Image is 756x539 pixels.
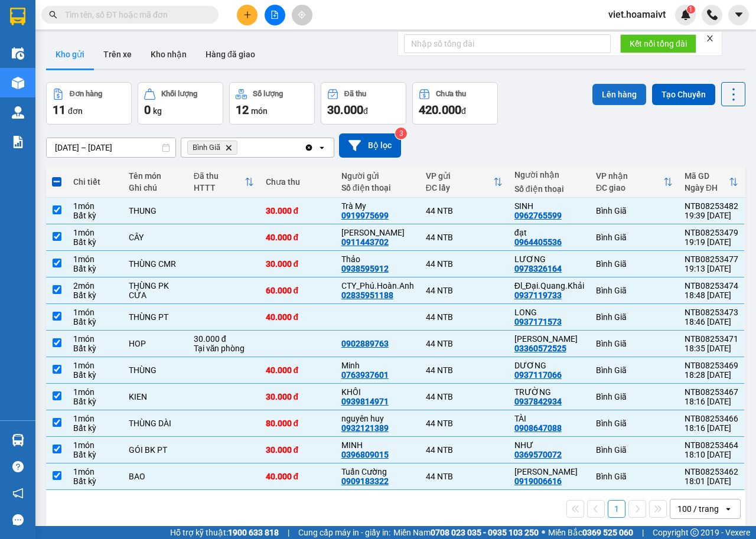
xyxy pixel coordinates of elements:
span: Hỗ trợ kỹ thuật: [170,526,279,539]
button: Số lượng12món [229,82,315,125]
div: 40.000 đ [266,472,330,481]
div: 1 món [73,387,117,397]
button: file-add [265,5,285,25]
div: NTB08253464 [685,440,738,450]
div: 0937171573 [514,317,562,326]
div: 1 món [73,254,117,264]
button: Khối lượng0kg [138,82,223,125]
span: đ [461,106,466,116]
div: Bình Giã [596,286,673,295]
button: Hàng đã giao [196,40,265,68]
div: 44 NTB [426,419,503,428]
div: Người gửi [341,171,414,181]
div: 19:19 [DATE] [685,237,738,247]
div: Bất kỳ [73,397,117,406]
div: THÙNG [129,365,181,375]
button: Đơn hàng11đơn [46,82,132,125]
div: Tuấn Cường [341,467,414,476]
img: warehouse-icon [12,106,24,119]
span: search [49,11,57,19]
span: đơn [68,106,83,116]
span: viet.hoamaivt [599,7,675,22]
div: 0932121389 [341,423,389,433]
div: NTB08253469 [685,361,738,370]
img: icon-new-feature [680,9,691,20]
svg: open [724,504,733,514]
div: Chưa thu [266,177,330,187]
div: 18:28 [DATE] [685,370,738,380]
span: message [12,514,24,525]
div: 30.000 đ [266,259,330,269]
span: Cung cấp máy in - giấy in: [298,526,390,539]
div: 40.000 đ [266,365,330,375]
div: KIEN [129,392,181,401]
div: Tại văn phòng [194,344,254,353]
span: 420.000 [419,103,461,117]
div: 1 món [73,414,117,423]
div: 18:46 [DATE] [685,317,738,326]
div: 0937842934 [514,397,562,406]
div: DƯƠNG [514,361,584,370]
div: Mã GD [685,171,729,181]
span: file-add [271,11,279,19]
div: Đã thu [344,90,366,98]
button: 1 [608,500,625,518]
button: Chưa thu420.000đ [412,82,498,125]
span: | [642,526,644,539]
div: 60.000 đ [266,286,330,295]
div: 1 món [73,334,117,344]
strong: 1900 633 818 [228,528,279,537]
span: 30.000 [327,103,363,117]
div: 0919006616 [514,476,562,486]
div: Bất kỳ [73,317,117,326]
th: Toggle SortBy [188,166,260,198]
div: 0962765599 [514,211,562,220]
div: 18:16 [DATE] [685,423,738,433]
div: Bình Giã [596,259,673,269]
div: 44 NTB [426,286,503,295]
div: 0909183322 [341,476,389,486]
img: warehouse-icon [12,434,24,446]
div: Thảo [341,254,414,264]
div: 18:01 [DATE] [685,476,738,486]
div: NTB08253479 [685,228,738,237]
button: Đã thu30.000đ [321,82,406,125]
span: plus [243,11,252,19]
div: Số điện thoại [514,184,584,194]
div: NHƯ [514,440,584,450]
div: Bất kỳ [73,290,117,300]
div: 1 món [73,440,117,450]
div: NTB08253462 [685,467,738,476]
button: plus [237,5,258,25]
button: Lên hàng [592,84,646,105]
span: Miền Nam [393,526,539,539]
div: 44 NTB [426,312,503,322]
img: solution-icon [12,136,24,148]
input: Select a date range. [47,138,175,157]
div: Bất kỳ [73,264,117,273]
div: KHÔI [341,387,414,397]
img: logo-vxr [10,8,25,25]
div: NTB08253474 [685,281,738,290]
th: Toggle SortBy [679,166,744,198]
span: question-circle [12,461,24,472]
div: 44 NTB [426,445,503,455]
div: TÀI [514,414,584,423]
div: THÙNG PK CỬA [129,281,181,300]
div: MINH [341,440,414,450]
div: MINH THÀNH PHÁT [341,228,414,237]
button: caret-down [728,5,749,25]
div: Ngày ĐH [685,183,729,192]
button: Tạo Chuyến [652,84,715,105]
span: notification [12,488,24,499]
div: Bình Giã [596,419,673,428]
div: Số điện thoại [341,183,414,192]
div: NTB08253473 [685,308,738,317]
div: 0937119733 [514,290,562,300]
div: 0938595912 [341,264,389,273]
div: Đã thu [194,171,245,181]
div: 0908647088 [514,423,562,433]
div: 1 món [73,361,117,370]
button: Kho gửi [46,40,94,68]
div: 0939814971 [341,397,389,406]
